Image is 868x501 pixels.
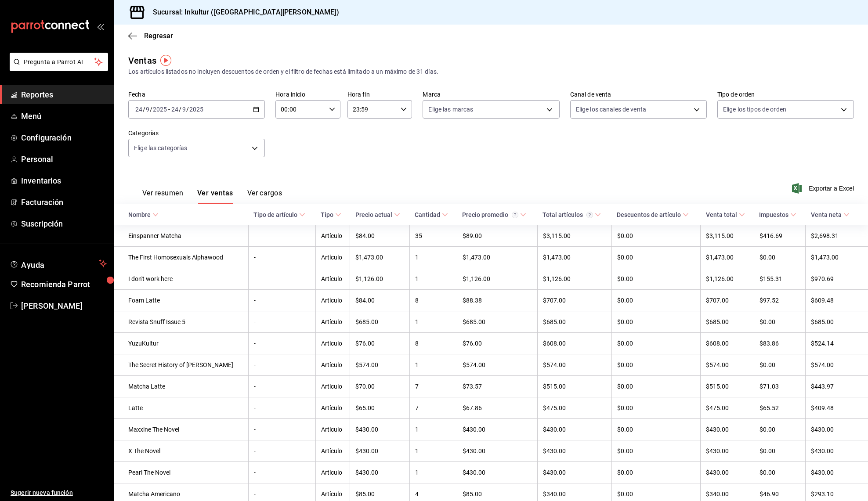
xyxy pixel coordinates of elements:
div: Tipo [321,211,333,218]
button: Ver cargos [247,189,282,204]
td: $67.86 [457,397,537,419]
span: Precio actual [355,211,400,218]
td: $0.00 [754,354,805,376]
div: Venta total [706,211,737,218]
span: Tipo de artículo [253,211,305,218]
td: Pearl The Novel [114,462,248,483]
td: $609.48 [806,290,868,311]
span: Exportar a Excel [794,183,854,194]
td: YuzuKultur [114,333,248,354]
label: Fecha [128,91,265,97]
td: $70.00 [350,376,410,397]
td: $0.00 [611,290,700,311]
div: Tipo de artículo [253,211,297,218]
td: The First Homosexuals Alphawood [114,247,248,268]
td: $608.00 [701,333,754,354]
td: $71.03 [754,376,805,397]
td: $416.69 [754,225,805,247]
td: Artículo [315,440,350,462]
td: $430.00 [806,462,868,483]
td: 1 [409,247,457,268]
td: 1 [409,419,457,440]
td: - [248,225,315,247]
label: Marca [423,91,559,97]
span: Inventarios [21,175,107,187]
button: Ver resumen [142,189,183,204]
td: $3,115.00 [537,225,611,247]
td: $0.00 [754,311,805,333]
td: $0.00 [611,247,700,268]
td: $1,126.00 [457,268,537,290]
td: 35 [409,225,457,247]
td: $0.00 [611,419,700,440]
td: - [248,247,315,268]
label: Hora fin [347,91,412,97]
div: navigation tabs [142,189,282,204]
td: $430.00 [537,419,611,440]
span: Suscripción [21,218,107,230]
td: I don't work here [114,268,248,290]
td: $2,698.31 [806,225,868,247]
td: Artículo [315,247,350,268]
input: ---- [189,106,204,113]
td: Maxxine The Novel [114,419,248,440]
h3: Sucursal: Inkultur ([GEOGRAPHIC_DATA][PERSON_NAME]) [146,7,339,18]
td: $1,473.00 [537,247,611,268]
td: Revista Snuff Issue 5 [114,311,248,333]
td: $1,126.00 [701,268,754,290]
td: $430.00 [701,419,754,440]
td: $685.00 [806,311,868,333]
td: $685.00 [701,311,754,333]
td: Foam Latte [114,290,248,311]
td: $574.00 [350,354,410,376]
td: $76.00 [457,333,537,354]
span: Pregunta a Parrot AI [24,58,94,67]
svg: El total artículos considera cambios de precios en los artículos así como costos adicionales por ... [586,212,593,218]
td: $0.00 [754,462,805,483]
input: -- [135,106,143,113]
td: $515.00 [537,376,611,397]
td: $83.86 [754,333,805,354]
td: $430.00 [537,440,611,462]
td: 1 [409,354,457,376]
td: $1,126.00 [537,268,611,290]
span: Precio promedio [462,211,526,218]
td: $430.00 [701,462,754,483]
td: $430.00 [350,419,410,440]
span: Personal [21,153,107,165]
button: Ver ventas [197,189,233,204]
td: 8 [409,290,457,311]
td: Latte [114,397,248,419]
div: Total artículos [542,211,593,218]
td: Artículo [315,354,350,376]
td: $0.00 [611,440,700,462]
button: open_drawer_menu [97,23,104,30]
td: $443.97 [806,376,868,397]
span: - [168,106,170,113]
td: $3,115.00 [701,225,754,247]
td: $475.00 [537,397,611,419]
td: $524.14 [806,333,868,354]
td: $430.00 [701,440,754,462]
td: 7 [409,376,457,397]
span: Tipo [321,211,341,218]
label: Categorías [128,130,265,136]
td: $409.48 [806,397,868,419]
a: Pregunta a Parrot AI [6,64,108,73]
td: $430.00 [457,440,537,462]
td: $430.00 [537,462,611,483]
span: Sugerir nueva función [11,488,107,497]
td: $73.57 [457,376,537,397]
div: Precio actual [355,211,392,218]
td: 1 [409,311,457,333]
img: Tooltip marker [160,55,171,66]
td: $574.00 [701,354,754,376]
td: - [248,354,315,376]
span: Menú [21,110,107,122]
span: Elige los canales de venta [576,105,646,114]
td: $0.00 [754,247,805,268]
span: Elige las categorías [134,144,188,152]
td: Einspanner Matcha [114,225,248,247]
td: $685.00 [457,311,537,333]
